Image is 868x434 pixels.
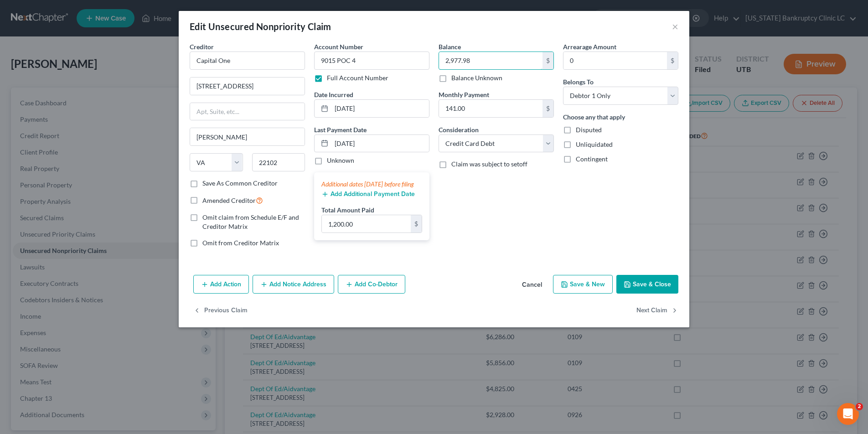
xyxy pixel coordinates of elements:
span: Claim was subject to setoff [451,160,527,168]
span: Belongs To [563,78,594,86]
input: -- [314,52,429,70]
label: Date Incurred [314,90,353,99]
button: Next Claim [636,301,678,320]
button: Add Notice Address [253,275,334,294]
div: Additional dates [DATE] before filing [321,180,422,189]
label: Arrearage Amount [563,42,616,52]
span: Amended Creditor [202,196,256,204]
input: 0.00 [563,52,667,69]
input: Enter zip... [252,153,305,171]
input: 0.00 [322,215,411,232]
button: Save & Close [616,275,678,294]
input: Search creditor by name... [190,52,305,70]
span: Omit claim from Schedule E/F and Creditor Matrix [202,213,299,230]
span: 2 [856,403,863,410]
label: Total Amount Paid [321,205,374,215]
input: Enter city... [190,128,305,145]
label: Consideration [439,125,479,134]
iframe: Intercom live chat [837,403,859,425]
div: $ [667,52,678,69]
div: $ [542,52,553,69]
span: Disputed [576,126,602,134]
input: 0.00 [439,52,542,69]
input: Enter address... [190,77,305,95]
button: Save & New [553,275,613,294]
span: Contingent [576,155,608,163]
button: × [672,21,678,32]
div: $ [542,100,553,117]
span: Omit from Creditor Matrix [202,239,279,247]
label: Account Number [314,42,363,52]
button: Add Co-Debtor [338,275,405,294]
label: Monthly Payment [439,90,489,99]
span: Creditor [190,43,214,51]
div: Edit Unsecured Nonpriority Claim [190,20,331,33]
label: Full Account Number [327,73,388,83]
label: Balance [439,42,461,52]
span: Unliquidated [576,140,613,148]
input: MM/DD/YYYY [331,100,429,117]
label: Last Payment Date [314,125,367,134]
input: MM/DD/YYYY [331,135,429,152]
button: Add Additional Payment Date [321,191,415,198]
div: $ [411,215,422,232]
label: Choose any that apply [563,112,625,122]
button: Previous Claim [193,301,248,320]
input: Apt, Suite, etc... [190,103,305,120]
input: 0.00 [439,100,542,117]
button: Add Action [193,275,249,294]
button: Cancel [515,276,549,294]
label: Balance Unknown [451,73,502,83]
label: Save As Common Creditor [202,179,278,188]
label: Unknown [327,156,354,165]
